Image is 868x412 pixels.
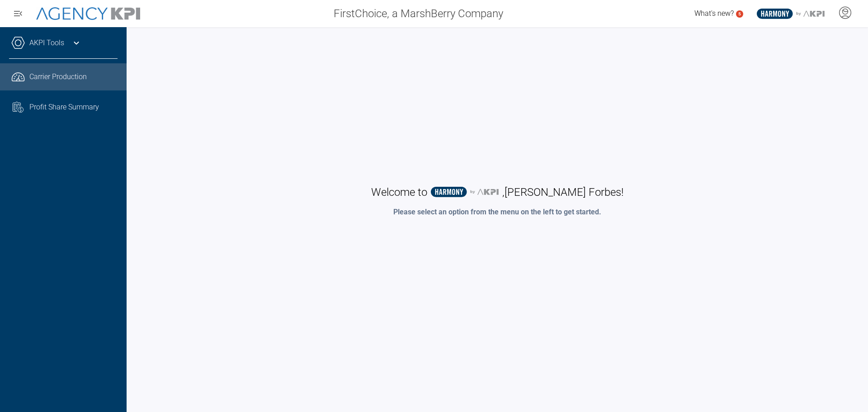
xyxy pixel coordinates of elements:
span: Carrier Production [29,71,87,82]
span: What's new? [694,9,734,18]
h1: Welcome to , [PERSON_NAME] Forbes ! [371,185,623,199]
a: AKPI Tools [29,38,64,48]
a: 5 [736,10,743,18]
text: 5 [738,11,741,16]
span: FirstChoice, a MarshBerry Company [334,5,503,22]
img: AgencyKPI [36,7,140,20]
p: Please select an option from the menu on the left to get started. [393,207,601,218]
span: Profit Share Summary [29,102,99,113]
